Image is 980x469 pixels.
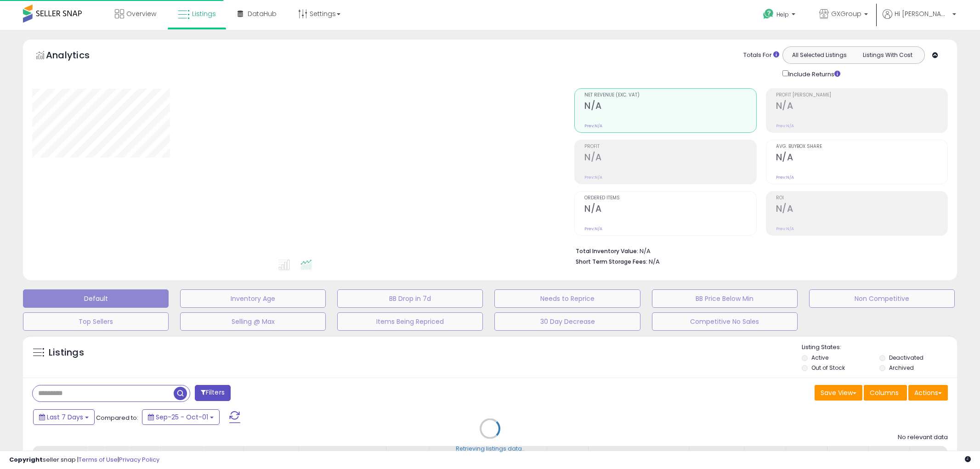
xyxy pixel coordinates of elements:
h2: N/A [584,203,756,216]
h2: N/A [776,101,947,113]
h2: N/A [776,152,947,164]
span: ROI [776,196,947,201]
small: Prev: N/A [776,226,794,232]
li: N/A [576,245,941,256]
button: Listings With Cost [853,49,922,61]
span: Profit [PERSON_NAME] [776,93,947,98]
small: Prev: N/A [584,123,602,129]
button: Competitive No Sales [652,312,798,331]
span: Help [776,11,789,18]
small: Prev: N/A [776,175,794,180]
h2: N/A [584,101,756,113]
h5: Analytics [46,49,108,64]
span: Net Revenue (Exc. VAT) [584,93,756,98]
span: N/A [649,257,660,266]
small: Prev: N/A [584,226,602,232]
button: Default [23,289,169,308]
i: Get Help [763,8,774,20]
button: Non Competitive [809,289,955,308]
button: BB Price Below Min [652,289,798,308]
button: 30 Day Decrease [494,312,640,331]
a: Help [756,1,804,30]
div: Include Returns [776,68,851,79]
div: Totals For [743,51,779,60]
span: DataHub [248,9,277,18]
div: Retrieving listings data.. [456,445,525,453]
span: Ordered Items [584,196,756,201]
span: Listings [192,9,216,18]
small: Prev: N/A [776,123,794,129]
b: Total Inventory Value: [576,247,638,255]
small: Prev: N/A [584,175,602,180]
span: Avg. Buybox Share [776,144,947,149]
b: Short Term Storage Fees: [576,258,647,266]
strong: Copyright [9,455,43,464]
h2: N/A [584,152,756,164]
button: Top Sellers [23,312,169,331]
a: Hi [PERSON_NAME] [883,9,956,30]
span: Profit [584,144,756,149]
div: seller snap | | [9,456,159,464]
h2: N/A [776,203,947,216]
span: Hi [PERSON_NAME] [895,9,950,18]
button: Selling @ Max [180,312,326,331]
button: All Selected Listings [785,49,854,61]
button: Items Being Repriced [337,312,483,331]
span: Overview [126,9,156,18]
button: Inventory Age [180,289,326,308]
button: BB Drop in 7d [337,289,483,308]
span: GXGroup [831,9,861,18]
button: Needs to Reprice [494,289,640,308]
